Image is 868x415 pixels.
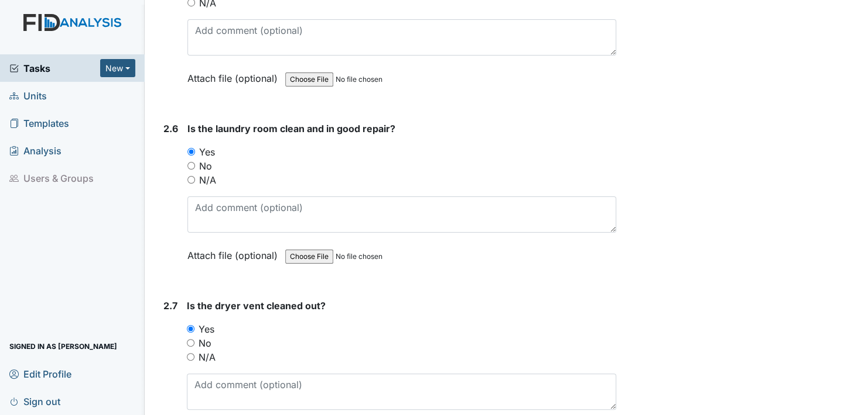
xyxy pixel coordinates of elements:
[9,365,71,383] span: Edit Profile
[163,122,178,136] label: 2.6
[163,299,177,313] label: 2.7
[9,337,117,355] span: Signed in as [PERSON_NAME]
[187,148,195,155] input: Yes
[187,325,194,333] input: Yes
[9,87,47,105] span: Units
[187,339,194,347] input: No
[199,173,216,187] label: N/A
[187,300,326,312] span: Is the dryer vent cleaned out?
[187,65,282,85] label: Attach file (optional)
[9,114,69,132] span: Templates
[187,123,395,134] span: Is the laundry room clean and in good repair?
[100,59,135,77] button: New
[9,392,60,410] span: Sign out
[187,176,195,184] input: N/A
[199,350,216,364] label: N/A
[9,61,100,75] a: Tasks
[187,353,194,361] input: N/A
[187,242,282,262] label: Attach file (optional)
[199,322,214,336] label: Yes
[199,159,212,173] label: No
[199,145,215,159] label: Yes
[9,141,61,160] span: Analysis
[187,162,195,170] input: No
[199,336,211,350] label: No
